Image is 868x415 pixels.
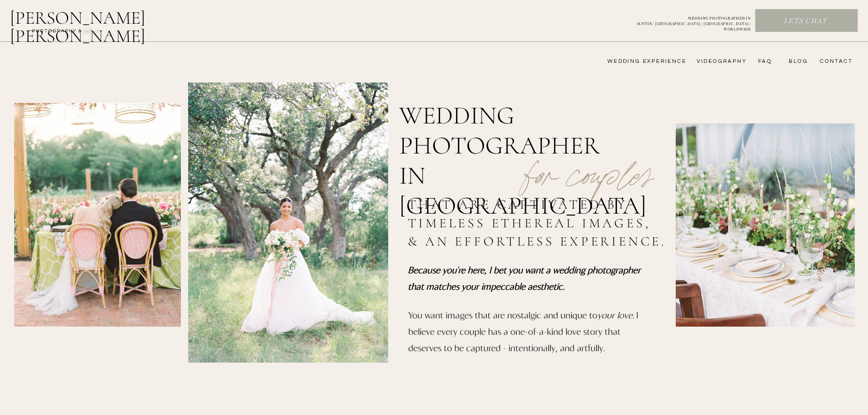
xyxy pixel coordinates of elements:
[75,25,108,36] a: FILMs
[399,101,630,169] h1: wedding photographer in [GEOGRAPHIC_DATA]
[755,16,856,26] a: Lets chat
[408,264,641,292] i: Because you're here, I bet you want a wedding photographer that matches your impeccable aesthetic.
[754,58,772,65] a: FAQ
[408,307,640,364] p: You want images that are nostalgic and unique to . I believe every couple has a one-of-a-kind lov...
[621,16,751,26] a: WEDDING PHOTOGRAPHER INAUSTIN | [GEOGRAPHIC_DATA] | [GEOGRAPHIC_DATA] | WORLDWIDE
[408,195,671,253] h2: that are captivated by timeless ethereal images, & an effortless experience.
[503,130,675,189] p: for couples
[694,58,747,65] a: videography
[621,16,751,26] p: WEDDING PHOTOGRAPHER IN AUSTIN | [GEOGRAPHIC_DATA] | [GEOGRAPHIC_DATA] | WORLDWIDE
[595,58,686,65] a: wedding experience
[27,28,87,39] a: photography &
[597,309,632,320] i: your love
[786,58,808,65] a: bLog
[10,9,193,31] a: [PERSON_NAME] [PERSON_NAME]
[817,58,853,65] a: CONTACT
